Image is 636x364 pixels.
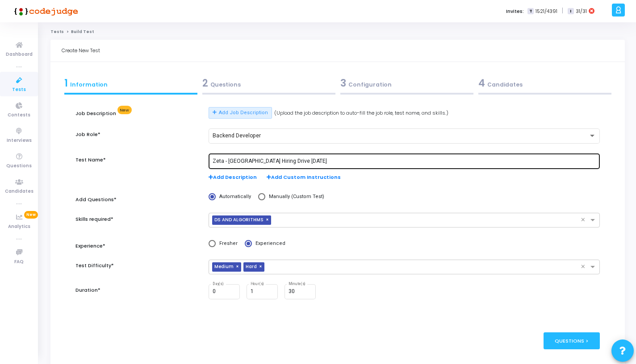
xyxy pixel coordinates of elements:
div: Create New Test [62,40,100,62]
span: Add Custom Instructions [267,174,341,181]
label: Job Role* [75,131,100,138]
a: 3Configuration [338,73,476,97]
span: (Upload the job description to auto-fill the job role, test name, and skills.) [274,109,448,117]
label: Job Description [75,109,132,118]
span: DS AND ALGORITHMS [212,215,266,225]
span: 1 [64,76,68,90]
span: FAQ [14,258,24,266]
label: Invites: [506,8,524,15]
label: Test Name* [75,156,106,164]
label: Duration* [75,286,100,294]
span: × [236,262,241,272]
span: Tests [12,86,26,94]
span: Automatically [216,193,251,201]
a: 2Questions [200,73,338,97]
span: Contests [8,112,30,119]
span: Build Test [71,29,94,34]
span: Hard [243,262,259,272]
span: Add Description [209,174,257,181]
div: Configuration [340,76,473,91]
span: 1521/4391 [536,8,557,15]
div: Candidates [478,76,611,91]
span: Analytics [8,223,30,231]
img: logo [11,2,78,20]
label: Experience* [75,242,105,250]
span: | [562,6,563,16]
a: 4Candidates [476,73,614,97]
span: Medium [212,262,236,272]
span: New [117,106,132,114]
a: 1Information [62,73,200,97]
span: Dashboard [6,51,33,58]
span: Questions [6,162,32,170]
span: New [24,211,38,219]
div: Questions [202,76,335,91]
button: Add Job Description [209,107,272,119]
span: T [527,8,533,15]
span: Fresher [216,240,238,248]
span: Clear all [581,263,588,272]
label: Add Questions* [75,196,117,203]
span: I [568,8,573,15]
label: Test Difficulty* [75,262,114,269]
span: Manually (Custom Test) [265,193,324,201]
span: Clear all [581,216,588,225]
span: × [266,215,271,225]
div: Information [64,76,197,91]
span: Interviews [7,137,32,145]
span: 3 [340,76,346,90]
span: × [259,262,264,272]
span: Add Job Description [219,109,268,117]
span: Candidates [5,188,33,195]
nav: breadcrumb [50,29,625,35]
span: Backend Developer [213,132,261,139]
span: Experienced [252,240,285,248]
span: 2 [202,76,208,90]
span: 31/31 [576,8,587,15]
a: Tests [50,29,64,34]
div: Questions > [544,332,600,349]
label: Skills required* [75,215,113,223]
span: 4 [478,76,485,90]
